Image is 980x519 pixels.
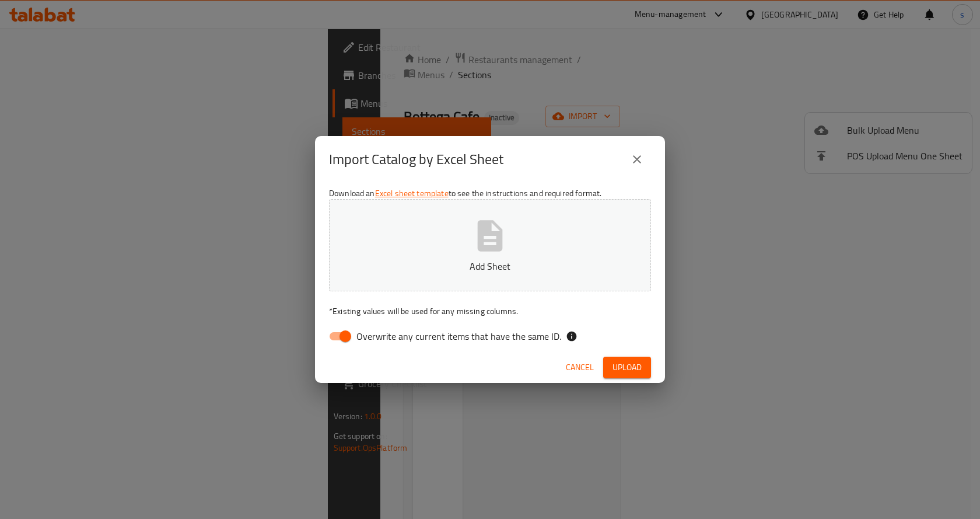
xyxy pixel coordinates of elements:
[623,145,651,173] button: close
[566,360,594,375] span: Cancel
[561,357,598,378] button: Cancel
[329,150,503,169] h2: Import Catalog by Excel Sheet
[315,183,665,352] div: Download an to see the instructions and required format.
[347,259,633,273] p: Add Sheet
[329,199,651,291] button: Add Sheet
[375,186,449,201] a: Excel sheet template
[329,305,651,317] p: Existing values will be used for any missing columns.
[612,360,642,375] span: Upload
[356,329,561,343] span: Overwrite any current items that have the same ID.
[603,357,651,378] button: Upload
[566,330,577,342] svg: If the overwrite option isn't selected, then the items that match an existing ID will be ignored ...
